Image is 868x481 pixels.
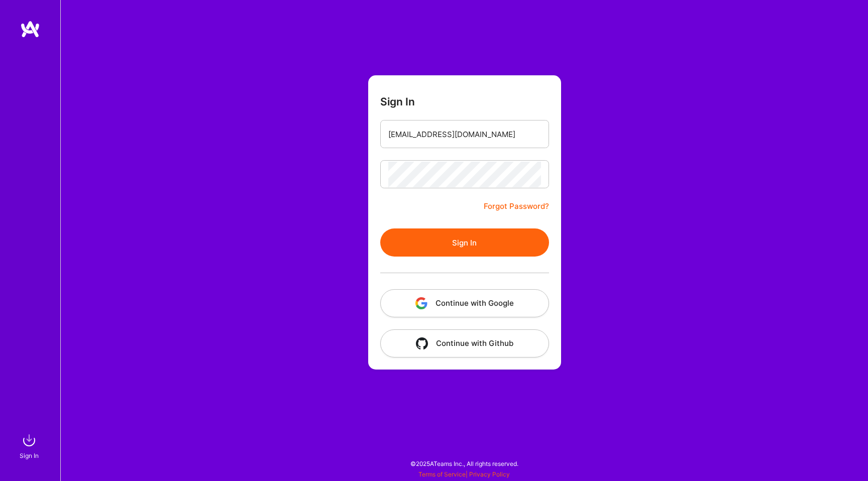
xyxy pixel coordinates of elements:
[21,430,39,461] a: sign inSign In
[20,450,39,461] div: Sign In
[380,329,549,357] button: Continue with Github
[418,470,466,478] a: Terms of Service
[19,430,39,450] img: sign in
[380,95,415,108] h3: Sign In
[380,289,549,317] button: Continue with Google
[416,337,428,349] img: icon
[484,200,549,212] a: Forgot Password?
[380,228,549,257] button: Sign In
[418,470,510,478] span: |
[469,470,510,478] a: Privacy Policy
[20,20,40,38] img: logo
[60,451,868,476] div: © 2025 ATeams Inc., All rights reserved.
[388,122,541,147] input: Email...
[415,297,427,309] img: icon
